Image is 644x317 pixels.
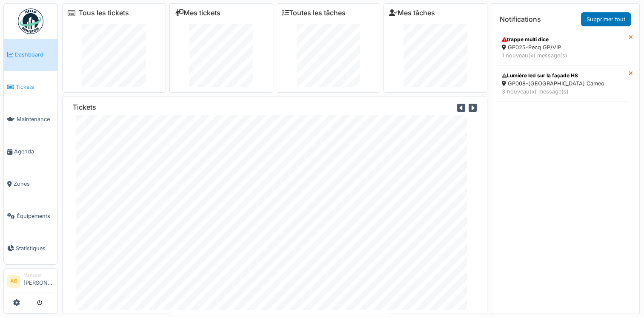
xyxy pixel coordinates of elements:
[175,9,220,17] a: Mes tickets
[4,168,57,200] a: Zones
[581,12,631,26] a: Supprimer tout
[502,51,623,59] div: 1 nouveau(x) message(s)
[502,79,623,88] div: GP008-[GEOGRAPHIC_DATA] Cameo
[500,15,541,23] h6: Notifications
[4,39,57,71] a: Dashboard
[17,212,54,220] span: Équipements
[79,9,129,17] a: Tous les tickets
[502,72,623,79] div: Lumière led sur la façade HS
[496,30,629,65] a: trappe multi dice GP025-Pecq GP/VIP 1 nouveau(x) message(s)
[502,43,623,51] div: GP025-Pecq GP/VIP
[7,275,20,288] li: AB
[17,115,54,123] span: Maintenance
[4,136,57,168] a: Agenda
[4,200,57,232] a: Équipements
[73,103,96,111] h6: Tickets
[4,103,57,136] a: Maintenance
[502,88,623,96] div: 3 nouveau(x) message(s)
[23,272,54,278] div: Manager
[14,147,54,156] span: Agenda
[14,180,54,188] span: Zones
[4,71,57,103] a: Tickets
[16,244,54,252] span: Statistiques
[15,51,54,59] span: Dashboard
[502,36,623,43] div: trappe multi dice
[16,83,54,91] span: Tickets
[496,66,629,102] a: Lumière led sur la façade HS GP008-[GEOGRAPHIC_DATA] Cameo 3 nouveau(x) message(s)
[18,8,43,34] img: Badge_color-CXgf-gQk.svg
[389,9,435,17] a: Mes tâches
[282,9,346,17] a: Toutes les tâches
[4,232,57,264] a: Statistiques
[7,272,54,292] a: AB Manager[PERSON_NAME]
[23,272,54,290] li: [PERSON_NAME]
